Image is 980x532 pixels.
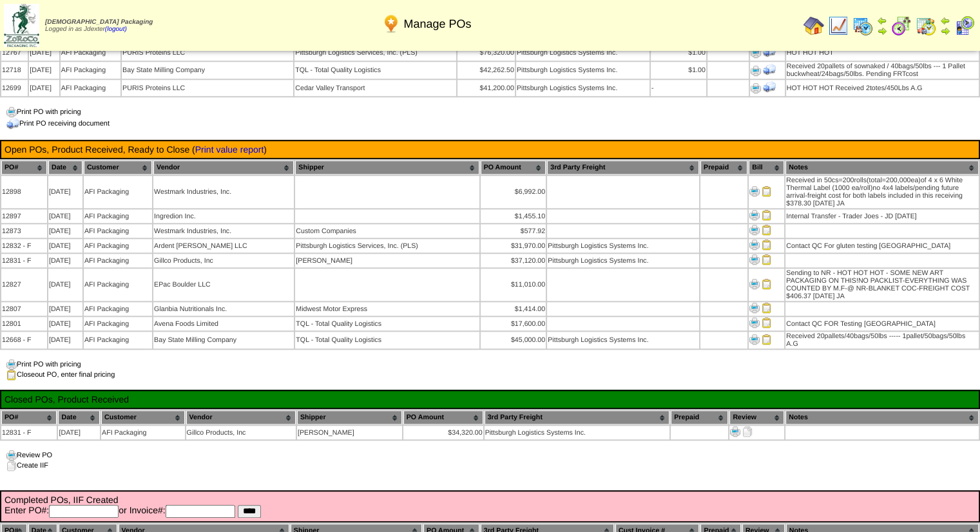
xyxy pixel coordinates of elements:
div: $1,414.00 [481,305,546,313]
td: [DATE] [48,317,82,330]
td: Internal Transfer - Trader Joes - JD [DATE] [785,209,979,223]
td: [DATE] [48,269,82,301]
img: arrowright.gif [940,26,950,36]
td: [DATE] [29,62,59,79]
td: TQL - Total Quality Logistics [295,317,479,330]
div: $11,010.00 [481,281,546,289]
th: 3rd Party Freight [485,410,670,424]
td: PURIS Proteins LLC [122,80,293,96]
td: 12718 [1,62,28,79]
img: Print [751,83,761,93]
th: PO Amount [481,160,546,175]
div: $1,455.10 [481,213,546,220]
img: Close PO [762,210,772,220]
img: arrowright.gif [877,26,887,36]
img: calendarcustomer.gif [954,15,975,36]
img: calendarinout.gif [916,15,936,36]
span: [DEMOGRAPHIC_DATA] Packaging [45,19,153,26]
td: AFI Packaging [84,317,152,330]
td: Bay State Milling Company [153,332,294,348]
td: Pittsburgh Logistics Systems Inc. [516,80,649,96]
img: print.gif [6,359,17,370]
th: Bill [749,160,784,175]
span: Manage POs [403,17,471,31]
th: PO# [1,160,47,175]
a: (logout) [105,26,127,33]
th: Shipper [295,160,479,175]
td: AFI Packaging [84,332,152,348]
td: AFI Packaging [84,239,152,252]
th: Notes [785,160,979,175]
img: line_graph.gif [828,15,849,36]
td: Westmark Industries, Inc. [153,224,294,238]
span: Logged in as Jdexter [45,19,153,33]
div: $37,120.00 [481,257,546,265]
td: [DATE] [48,254,82,267]
th: Vendor [186,410,296,424]
div: $17,600.00 [481,320,546,328]
td: Pittsburgh Logistics Systems Inc. [547,239,699,252]
img: Print [749,303,760,313]
td: [DATE] [48,302,82,316]
th: Date [58,410,100,424]
td: AFI Packaging [84,302,152,316]
td: Pittsburgh Logistics Systems Inc. [485,426,670,439]
td: AFI Packaging [61,80,120,96]
td: Contact QC FOR Testing [GEOGRAPHIC_DATA] [785,317,979,330]
img: Close PO [762,334,772,345]
img: clone.gif [6,461,17,471]
td: Ingredion Inc. [153,209,294,223]
td: EPac Boulder LLC [153,269,294,301]
th: Customer [84,160,152,175]
td: 12873 [1,224,47,238]
img: truck.png [6,117,19,130]
img: Print [749,318,760,328]
td: Gillco Products, Inc [186,426,296,439]
img: Close PO [762,254,772,265]
td: Midwest Motor Express [295,302,479,316]
td: [DATE] [29,80,59,96]
td: [PERSON_NAME] [295,254,479,267]
td: Pittsburgh Logistics Systems Inc. [516,62,649,79]
td: AFI Packaging [84,254,152,267]
td: AFI Packaging [84,269,152,301]
td: Westmark Industries, Inc. [153,176,294,208]
td: AFI Packaging [61,62,120,79]
td: 12827 [1,269,47,301]
td: - [651,80,706,96]
th: Vendor [153,160,294,175]
img: arrowleft.gif [877,15,887,26]
div: $42,262.50 [458,66,514,74]
img: zoroco-logo-small.webp [4,4,39,47]
td: Received 20pallets of sownaked / 40bags/50lbs --- 1 Pallet buckwheat/24bags/50lbs. Pending FRTcost [786,62,979,79]
img: Print Receiving Document [763,81,776,93]
td: Pittsburgh Logistics Systems Inc. [547,332,699,348]
th: Prepaid [671,410,728,424]
td: HOT HOT HOT Received 2totes/450Lbs A.G [786,80,979,96]
td: 12898 [1,176,47,208]
td: [DATE] [48,332,82,348]
img: Print [730,426,740,437]
img: home.gif [803,15,824,36]
th: Customer [101,410,185,424]
td: AFI Packaging [101,426,185,439]
td: Received in 50cs=200rolls(total=200,000ea)of 4 x 6 White Thermal Label (1000 ea/roll)no 4x4 label... [785,176,979,208]
img: clipboard.gif [6,370,17,380]
td: Custom Companies [295,224,479,238]
img: Close PO [762,279,772,289]
td: 12699 [1,80,28,96]
img: Create IIF [742,426,753,437]
img: arrowleft.gif [940,15,950,26]
td: [DATE] [48,209,82,223]
th: 3rd Party Freight [547,160,699,175]
img: Print [749,254,760,265]
td: Open POs, Product Received, Ready to Close ( ) [4,144,976,155]
td: Ardent [PERSON_NAME] LLC [153,239,294,252]
td: 12807 [1,302,47,316]
td: Sending to NR - HOT HOT HOT - SOME NEW ART PACKAGING ON THIS!NO PACKLIST-EVERYTHING WAS COUNTED B... [785,269,979,301]
td: Completed POs, IIF Created [4,494,976,518]
td: [DATE] [58,426,100,439]
img: calendarblend.gif [891,15,912,36]
td: [DATE] [48,224,82,238]
td: 12668 - F [1,332,47,348]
